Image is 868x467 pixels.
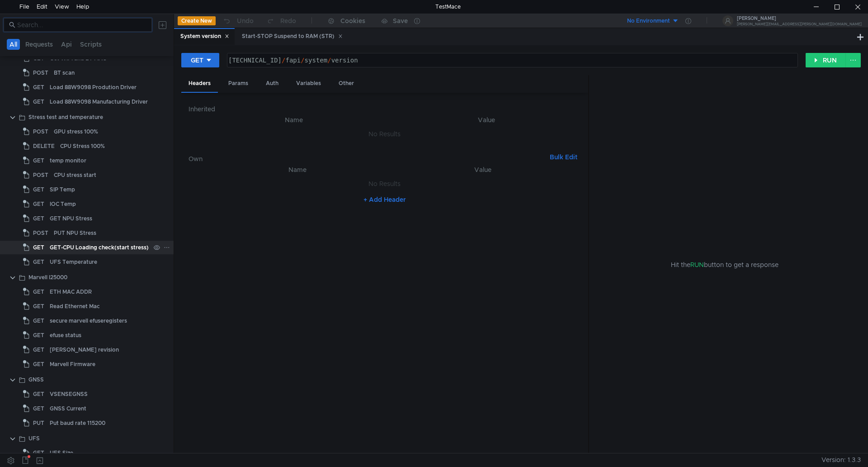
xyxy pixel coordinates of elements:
div: UFS Temperature [50,255,97,269]
span: GET [33,387,44,401]
div: Read Ethernet Mac [50,300,100,313]
div: PUT NPU Stress [54,226,96,240]
span: GET [33,183,44,196]
span: RUN [690,261,704,269]
button: No Environment [616,14,679,28]
th: Name [203,164,392,175]
span: POST [33,226,48,240]
span: GET [33,300,44,313]
nz-embed-empty: No Results [368,180,401,188]
span: POST [33,168,48,182]
div: Start-STOP Suspend to RAM (STR) [242,32,343,41]
button: Create New [178,16,216,25]
div: Load 88W9098 Manufacturing Driver [50,95,148,109]
span: GET [33,154,44,167]
span: GET [33,357,44,371]
div: GET [191,55,203,65]
div: BT scan [54,66,75,80]
div: GNSS [28,373,44,386]
button: Scripts [77,39,104,50]
span: GET [33,285,44,299]
div: [PERSON_NAME][EMAIL_ADDRESS][PERSON_NAME][DOMAIN_NAME] [737,23,862,26]
div: Cookies [340,15,365,26]
div: Put baud rate 115200 [50,416,105,430]
input: Search... [17,20,146,30]
th: Value [392,164,574,175]
span: GET [33,81,44,94]
div: GET-CPU Loading check(start stress) - new sts [50,241,173,254]
div: efuse status [50,329,81,342]
div: Save [393,18,408,24]
h6: Inherited [189,104,581,114]
div: Marvell Firmware [50,357,95,371]
span: Hit the button to get a response [671,260,778,270]
div: [PERSON_NAME] [737,16,862,21]
span: GET [33,343,44,357]
nz-embed-empty: No Results [368,130,401,138]
span: GET [33,255,44,269]
div: ETH MAC ADDR [50,285,92,299]
span: Version: 1.3.3 [821,453,861,467]
span: GET [33,95,44,109]
button: Undo [216,14,260,28]
button: Requests [23,39,56,50]
div: UFS Size [50,446,73,460]
div: IOC Temp [50,197,76,211]
span: GET [33,197,44,211]
button: + Add Header [360,194,410,205]
span: GET [33,329,44,342]
div: Auth [259,75,286,92]
div: CPU stress start [54,168,96,182]
span: DELETE [33,139,55,153]
span: POST [33,125,48,138]
span: PUT [33,416,44,430]
div: GET NPU Stress [50,212,92,225]
button: Redo [260,14,302,28]
span: GET [33,446,44,460]
button: RUN [806,53,846,67]
span: GET [33,314,44,328]
div: Undo [237,15,254,26]
div: Params [221,75,255,92]
div: [PERSON_NAME] revision [50,343,119,357]
div: No Environment [627,17,670,25]
div: Redo [280,15,296,26]
div: Marvell I25000 [28,271,67,284]
th: Value [392,114,581,125]
div: VSENSEGNSS [50,387,88,401]
div: Load 88W9098 Prodution Driver [50,81,137,94]
button: Bulk Edit [546,152,581,162]
div: GPU stress 100% [54,125,98,138]
h6: Own [189,153,546,164]
div: System version [180,32,229,41]
div: secure marvell efuseregisters [50,314,127,328]
div: Stress test and temperature [28,110,103,124]
div: GNSS Current [50,402,86,415]
div: Headers [181,75,218,93]
button: GET [181,53,219,67]
div: temp monitor [50,154,86,167]
span: POST [33,66,48,80]
th: Name [196,114,392,125]
div: Other [331,75,361,92]
span: GET [33,241,44,254]
span: GET [33,402,44,415]
div: CPU Stress 100% [60,139,105,153]
div: Variables [289,75,328,92]
button: Api [58,39,75,50]
button: All [7,39,20,50]
div: UFS [28,432,40,445]
span: GET [33,212,44,225]
div: SIP Temp [50,183,75,196]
